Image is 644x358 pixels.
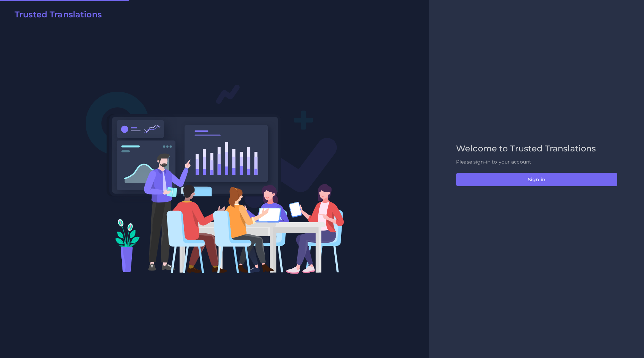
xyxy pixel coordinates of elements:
a: Trusted Translations [10,10,102,22]
p: Please sign-in to your account [456,158,617,166]
button: Sign in [456,173,617,186]
img: Login V2 [85,84,344,274]
h2: Welcome to Trusted Translations [456,144,617,154]
h2: Trusted Translations [15,10,102,20]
